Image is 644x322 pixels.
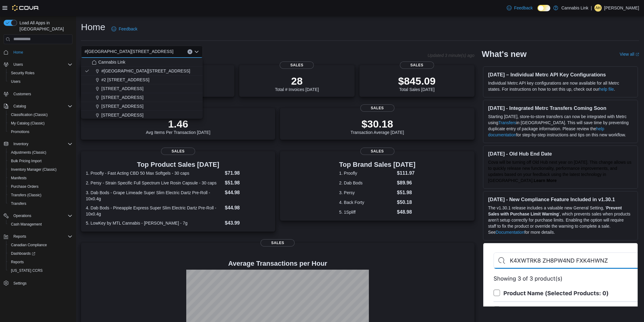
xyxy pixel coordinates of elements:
button: Operations [11,212,34,219]
span: Classification (Classic) [11,112,48,117]
p: 28 [275,75,319,87]
span: Security Roles [11,71,34,75]
input: Dark Mode [537,5,550,11]
div: Avg Items Per Transaction [DATE] [146,118,210,135]
p: [PERSON_NAME] [604,4,639,12]
dt: 5. LowKey by MTL Cannabis - [PERSON_NAME] - 7g [86,220,222,226]
dt: 2. Persy - Strain Specific Full Spectrum Live Rosin Capsule - 30 caps [86,180,222,186]
span: AH [596,4,601,12]
span: Users [9,78,72,85]
button: Transfers (Classic) [6,191,75,199]
p: Cannabis Link [561,4,588,12]
a: Adjustments (Classic) [9,149,49,156]
a: Canadian Compliance [9,241,49,249]
button: Security Roles [6,69,75,77]
dd: $44.98 [225,204,271,212]
span: Adjustments (Classic) [9,149,72,156]
h3: [DATE] - Old Hub End Date [488,151,633,157]
a: Feedback [109,23,140,35]
span: Feedback [119,26,137,32]
button: [US_STATE] CCRS [6,266,75,275]
div: Choose from the following options [81,58,203,120]
span: Load All Apps in [GEOGRAPHIC_DATA] [17,20,72,32]
p: Individual Metrc API key configurations are now available for all Metrc states. For instructions ... [488,80,633,92]
span: [STREET_ADDRESS] [101,112,143,118]
span: #[GEOGRAPHIC_DATA][STREET_ADDRESS] [101,68,190,74]
span: Sales [161,148,195,155]
span: Manifests [11,176,26,180]
span: Sales [280,61,314,69]
span: Customers [11,90,72,98]
span: Home [13,50,23,55]
span: #2 [STREET_ADDRESS] [101,77,149,83]
a: Transfers [9,200,29,207]
button: Classification (Classic) [6,110,75,119]
dd: $51.98 [225,179,271,187]
span: Transfers [9,200,72,207]
span: Operations [13,213,31,218]
button: My Catalog (Classic) [6,119,75,128]
span: Users [11,61,72,68]
button: Inventory [1,140,75,148]
a: Learn More [534,178,556,183]
div: Total Sales [DATE] [398,75,436,92]
a: Feedback [504,2,535,14]
strong: Prevent Sales with Purchase Limit Warning [488,205,622,216]
span: Settings [11,279,72,287]
a: help documentation [488,126,604,137]
a: Home [11,49,26,56]
div: Austin Harriman [594,4,602,12]
span: Bulk Pricing Import [11,159,42,163]
a: Users [9,78,23,85]
button: Home [1,48,75,57]
button: Catalog [11,103,28,110]
span: Sales [400,61,434,69]
p: The v1.30.1 release includes a valuable new General Setting, ' ', which prevents sales when produ... [488,205,633,235]
a: [US_STATE] CCRS [9,267,45,274]
button: [STREET_ADDRESS] [81,102,203,111]
button: #[GEOGRAPHIC_DATA][STREET_ADDRESS] [81,67,203,75]
button: Manifests [6,174,75,182]
a: Dashboards [6,249,75,258]
button: Reports [6,258,75,266]
a: Transfers (Classic) [9,191,44,199]
button: Cannabis Link [81,58,203,67]
span: [STREET_ADDRESS] [101,94,143,100]
button: [STREET_ADDRESS] [81,111,203,120]
p: | [591,4,592,12]
span: Inventory Manager (Classic) [11,167,57,172]
div: Transaction Average [DATE] [351,118,404,135]
a: Cash Management [9,221,44,228]
span: Cannabis Link [98,59,125,65]
span: Feedback [514,5,533,11]
span: Settings [13,281,26,286]
dd: $43.99 [225,219,271,227]
svg: External link [635,53,639,56]
h3: Top Product Sales [DATE] [86,161,270,168]
dd: $51.98 [397,189,415,196]
dd: $48.98 [397,208,415,216]
nav: Complex example [4,45,72,303]
a: My Catalog (Classic) [9,120,47,127]
a: Reports [9,258,26,266]
p: $30.18 [351,118,404,130]
span: Bulk Pricing Import [9,157,72,165]
span: My Catalog (Classic) [9,120,72,127]
button: #2 [STREET_ADDRESS] [81,75,203,84]
dd: $89.96 [397,179,415,187]
p: Updated 3 minute(s) ago [428,53,474,58]
a: Transfers [498,120,516,125]
button: Inventory [11,140,31,148]
h3: [DATE] - New Compliance Feature Included in v1.30.1 [488,196,633,202]
button: Purchase Orders [6,182,75,191]
button: Inventory Manager (Classic) [6,165,75,174]
span: Purchase Orders [11,184,39,189]
span: Sales [261,239,295,247]
button: Transfers [6,199,75,208]
dt: 3. Persy [339,190,394,196]
a: View allExternal link [620,52,639,57]
span: Cash Management [9,221,72,228]
h3: Top Brand Sales [DATE] [339,161,415,168]
a: help file [599,87,614,92]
